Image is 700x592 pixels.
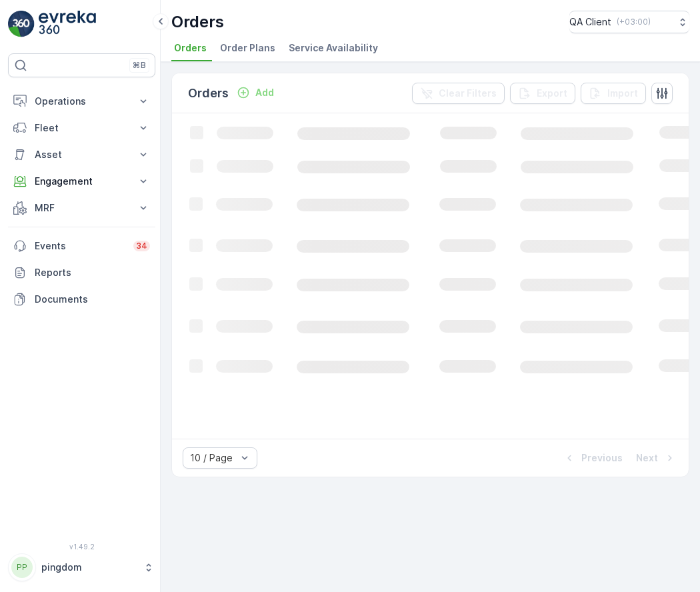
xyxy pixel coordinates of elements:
a: Documents [8,286,155,313]
img: logo [8,11,35,37]
p: Asset [35,148,129,161]
button: Import [581,83,646,104]
p: ⌘B [133,60,146,71]
p: Previous [581,451,623,465]
p: QA Client [569,15,611,29]
p: Import [607,87,638,100]
p: Orders [171,11,224,33]
p: Reports [35,266,150,279]
span: v 1.49.2 [8,543,155,551]
a: Events34 [8,233,155,259]
button: Clear Filters [412,83,505,104]
p: ( +03:00 ) [617,17,651,27]
button: QA Client(+03:00) [569,11,689,33]
button: Operations [8,88,155,115]
button: Next [635,450,678,466]
button: MRF [8,195,155,221]
p: MRF [35,201,129,215]
p: Events [35,239,125,253]
p: Documents [35,293,150,306]
p: Next [636,451,658,465]
p: Engagement [35,175,129,188]
p: Clear Filters [439,87,497,100]
button: Previous [561,450,624,466]
p: 34 [136,241,147,251]
img: logo_light-DOdMpM7g.png [39,11,96,37]
button: Engagement [8,168,155,195]
p: Export [537,87,567,100]
p: Add [255,86,274,99]
span: Orders [174,41,207,55]
button: Add [231,85,279,101]
p: Fleet [35,121,129,135]
button: PPpingdom [8,553,155,581]
button: Export [510,83,575,104]
span: Service Availability [289,41,378,55]
p: pingdom [41,561,137,574]
a: Reports [8,259,155,286]
button: Fleet [8,115,155,141]
p: Operations [35,95,129,108]
p: Orders [188,84,229,103]
div: PP [11,557,33,578]
span: Order Plans [220,41,275,55]
button: Asset [8,141,155,168]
